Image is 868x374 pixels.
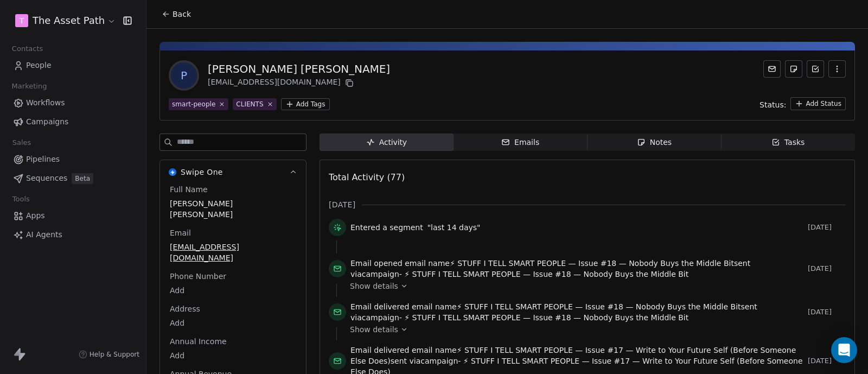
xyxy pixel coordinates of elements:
span: Email delivered [350,302,409,311]
span: Entered a segment [350,222,423,233]
div: CLIENTS [236,99,263,109]
div: Open Intercom Messenger [831,337,857,363]
span: ⚡ STUFF I TELL SMART PEOPLE — Issue #18 — Nobody Buys the Middle Bit [404,270,688,278]
span: T [20,15,24,26]
button: TThe Asset Path [13,11,116,30]
span: [DATE] [329,199,355,210]
span: Swipe One [181,167,223,178]
span: "last 14 days" [427,222,481,233]
a: People [9,56,137,74]
span: Status: [759,99,786,110]
span: Sales [8,135,36,151]
span: Add [170,285,296,296]
span: Pipelines [26,154,60,165]
span: Total Activity (77) [329,172,405,182]
span: Show details [350,281,398,291]
span: [DATE] [808,357,846,365]
span: ⚡ STUFF I TELL SMART PEOPLE — Issue #18 — Nobody Buys the Middle Bit [457,302,741,311]
div: Notes [637,137,672,148]
span: ⚡ STUFF I TELL SMART PEOPLE — Issue #18 — Nobody Buys the Middle Bit [450,259,734,268]
a: Help & Support [79,350,139,359]
span: Phone Number [168,271,228,282]
span: Sequences [26,173,67,184]
button: Add Status [790,97,846,110]
span: Apps [26,210,45,221]
span: Email [168,227,193,238]
a: AI Agents [9,226,137,244]
span: Contacts [7,41,48,57]
span: ⚡ STUFF I TELL SMART PEOPLE — Issue #18 — Nobody Buys the Middle Bit [404,313,688,322]
span: AI Agents [26,229,62,240]
button: Back [155,4,197,24]
span: Back [173,9,191,20]
span: Workflows [26,97,65,109]
div: Emails [501,137,539,148]
span: Campaigns [26,116,68,128]
a: Workflows [9,94,137,112]
a: Pipelines [9,150,137,168]
span: email name sent via campaign - [350,301,803,323]
div: [EMAIL_ADDRESS][DOMAIN_NAME] [208,77,390,90]
span: Email opened [350,259,403,268]
span: Show details [350,324,398,335]
div: [PERSON_NAME] [PERSON_NAME] [208,61,390,77]
img: Swipe One [169,168,176,176]
span: Annual Income [168,336,229,347]
span: email name sent via campaign - [350,258,803,280]
span: P [171,62,197,88]
button: Add Tags [281,98,330,110]
a: Show details [350,281,838,291]
div: smart-people [172,99,215,109]
a: SequencesBeta [9,169,137,187]
span: Address [168,303,202,314]
span: Tools [8,191,34,207]
a: Campaigns [9,113,137,131]
span: [PERSON_NAME] [PERSON_NAME] [170,198,296,220]
span: The Asset Path [33,14,105,28]
span: ⚡ STUFF I TELL SMART PEOPLE — Issue #17 — Write to Your Future Self (Before Someone Else Does) [350,346,796,365]
div: Tasks [771,137,805,148]
span: Add [170,318,296,328]
span: Full Name [168,184,210,195]
span: Help & Support [90,350,139,359]
a: Apps [9,207,137,225]
span: [DATE] [808,308,846,316]
span: Add [170,350,296,361]
span: [EMAIL_ADDRESS][DOMAIN_NAME] [170,242,296,263]
a: Show details [350,324,838,335]
span: Marketing [7,78,52,94]
button: Swipe OneSwipe One [160,160,306,184]
span: [DATE] [808,264,846,273]
span: People [26,60,52,71]
span: Email delivered [350,346,409,354]
span: [DATE] [808,223,846,232]
span: Beta [72,173,93,184]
